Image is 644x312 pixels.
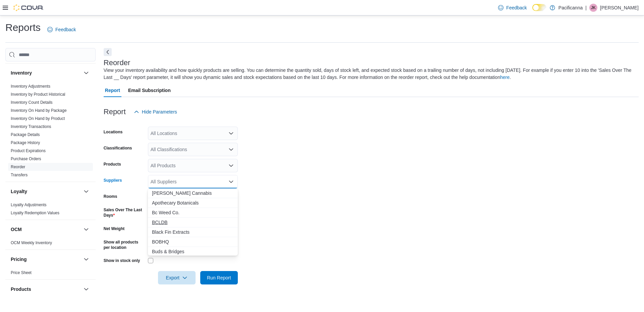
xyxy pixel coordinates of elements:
button: Open list of options [228,131,234,136]
button: Black Fin Extracts [148,227,238,237]
button: Run Report [200,271,238,284]
button: Pricing [11,256,81,263]
button: Inventory [11,70,81,76]
button: Apothecary Botanicals [148,198,238,208]
button: Open list of options [228,163,234,168]
span: Reorder [11,164,25,170]
a: Inventory Adjustments [11,84,50,89]
button: Amani Craft Cannabis [148,188,238,198]
a: Inventory Count Details [11,100,53,105]
a: Reorder [11,165,25,169]
button: Products [82,285,90,293]
a: Inventory On Hand by Product [11,116,65,121]
button: Export [158,271,196,284]
p: | [585,4,587,12]
span: Report [105,84,120,97]
span: OCM Weekly Inventory [11,240,52,246]
div: Inventory [5,82,96,182]
a: Package History [11,140,40,145]
span: JK [591,4,596,12]
label: Sales Over The Last Days [104,207,145,218]
h3: Loyalty [11,188,27,195]
label: Classifications [104,145,132,151]
span: Bc Weed Co. [152,209,234,216]
a: Product Expirations [11,148,46,153]
a: Inventory On Hand by Package [11,108,67,113]
h1: Reports [5,21,41,34]
label: Show all products per location [104,239,145,250]
a: Price Sheet [11,270,32,275]
button: Pricing [82,255,90,263]
span: Buds & Bridges [152,248,234,255]
h3: OCM [11,226,22,233]
div: Pricing [5,269,96,279]
button: Products [11,286,81,293]
label: Rooms [104,194,117,199]
a: Transfers [11,173,28,177]
button: Inventory [82,69,90,77]
span: Loyalty Redemption Values [11,210,59,216]
div: Joshua Kolthof [589,4,597,12]
span: BOBHQ [152,238,234,245]
label: Locations [104,129,123,135]
button: Loyalty [82,187,90,195]
span: Loyalty Adjustments [11,202,47,208]
span: Email Subscription [128,84,171,97]
a: Loyalty Redemption Values [11,211,59,215]
button: BOBHQ [148,237,238,247]
div: Loyalty [5,201,96,220]
button: Loyalty [11,188,81,195]
button: OCM [82,225,90,233]
button: Open list of options [228,147,234,152]
p: Pacificanna [558,4,583,12]
span: Inventory Adjustments [11,84,50,89]
a: here [500,75,509,80]
span: Inventory On Hand by Product [11,116,65,121]
button: Hide Parameters [131,105,180,119]
p: [PERSON_NAME] [600,4,639,12]
button: Buds & Bridges [148,247,238,257]
a: OCM Weekly Inventory [11,240,52,245]
label: Products [104,162,121,167]
button: BCLDB [148,218,238,227]
h3: Reorder [104,59,130,67]
span: Inventory by Product Historical [11,92,65,97]
div: View your inventory availability and how quickly products are selling. You can determine the quan... [104,67,635,81]
label: Net Weight [104,226,124,231]
span: Inventory Count Details [11,100,53,105]
span: Black Fin Extracts [152,229,234,235]
span: Inventory Transactions [11,124,51,129]
span: Export [162,271,192,284]
span: Feedback [506,4,527,11]
span: Apothecary Botanicals [152,199,234,206]
a: Feedback [45,23,78,36]
button: OCM [11,226,81,233]
img: Cova [13,4,44,11]
label: Show in stock only [104,258,140,263]
span: Run Report [207,274,231,281]
button: Close list of options [228,179,234,184]
span: Transfers [11,172,28,178]
button: Bc Weed Co. [148,208,238,218]
h3: Products [11,286,31,293]
span: Hide Parameters [142,108,177,115]
span: BCLDB [152,219,234,226]
h3: Report [104,108,126,116]
a: Purchase Orders [11,157,41,161]
a: Inventory by Product Historical [11,92,65,97]
div: OCM [5,239,96,250]
span: Product Expirations [11,148,46,153]
a: Loyalty Adjustments [11,203,47,207]
span: Purchase Orders [11,156,41,162]
h3: Inventory [11,70,32,76]
button: Next [104,48,112,56]
input: Dark Mode [532,4,546,11]
span: Package Details [11,132,40,137]
a: Feedback [495,1,529,14]
span: Feedback [55,26,76,33]
h3: Pricing [11,256,26,263]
